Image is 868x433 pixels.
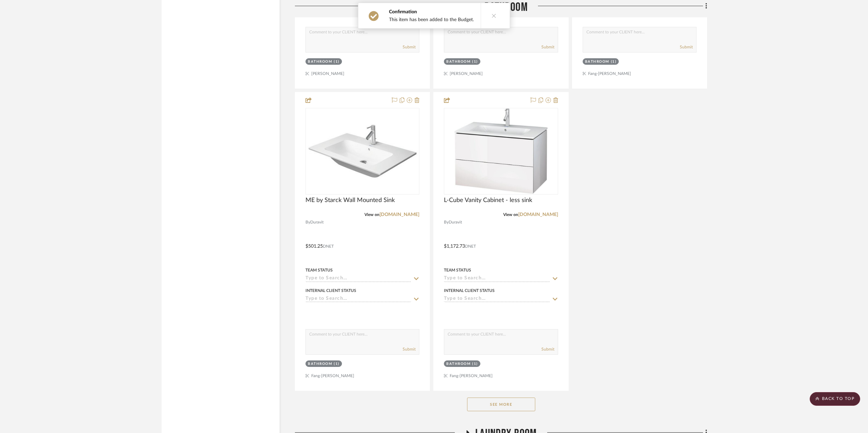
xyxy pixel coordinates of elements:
[389,17,474,23] div: This item has been added to the Budget.
[810,392,860,406] scroll-to-top-button: BACK TO TOP
[403,44,416,50] button: Submit
[444,276,550,282] input: Type to Search…
[305,276,411,282] input: Type to Search…
[444,288,495,294] div: Internal Client Status
[389,9,474,15] div: Confirmation
[444,197,532,204] span: L-Cube Vanity Cabinet - less sink
[541,44,554,50] button: Submit
[305,288,356,294] div: Internal Client Status
[305,296,411,303] input: Type to Search…
[454,109,548,194] img: L-Cube Vanity Cabinet - less sink
[680,44,693,50] button: Submit
[310,219,324,226] span: Duravit
[305,197,395,204] span: ME by Starck Wall Mounted Sink
[541,346,554,352] button: Submit
[306,120,419,182] img: ME by Starck Wall Mounted Sink
[308,59,332,64] div: Bathroom
[446,361,470,367] div: Bathroom
[334,361,340,367] div: (1)
[585,59,609,64] div: Bathroom
[444,267,471,273] div: Team Status
[472,59,478,64] div: (1)
[334,59,340,64] div: (1)
[472,361,478,367] div: (1)
[449,219,462,226] span: Duravit
[444,108,557,194] div: 0
[305,219,310,226] span: By
[444,219,449,226] span: By
[305,267,333,273] div: Team Status
[444,296,550,303] input: Type to Search…
[379,212,419,217] a: [DOMAIN_NAME]
[611,59,617,64] div: (1)
[306,108,419,194] div: 0
[308,361,332,367] div: Bathroom
[467,398,535,411] button: See More
[403,346,416,352] button: Submit
[503,213,518,217] span: View on
[364,213,379,217] span: View on
[518,212,558,217] a: [DOMAIN_NAME]
[446,59,470,64] div: Bathroom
